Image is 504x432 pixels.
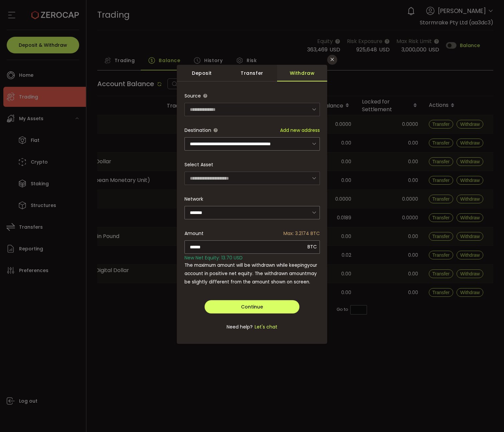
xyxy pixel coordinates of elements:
div: Transfer [227,65,277,81]
div: Deposit [177,65,227,81]
div: dialog [177,65,327,344]
iframe: Chat Widget [471,400,504,432]
div: Withdraw [277,65,327,81]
